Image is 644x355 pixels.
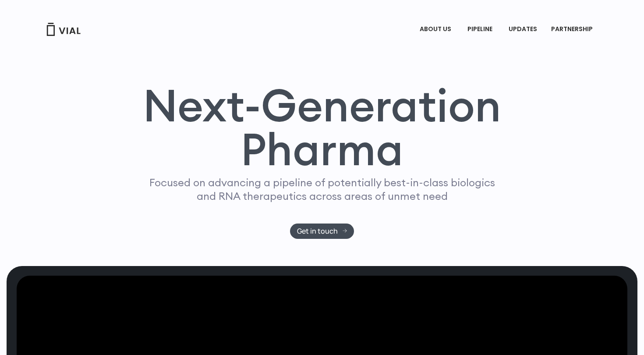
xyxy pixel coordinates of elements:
a: PARTNERSHIPMenu Toggle [544,22,602,37]
a: Get in touch [290,224,354,239]
span: Get in touch [297,228,338,234]
a: PIPELINEMenu Toggle [460,22,501,37]
a: UPDATES [502,22,544,37]
a: ABOUT USMenu Toggle [413,22,460,37]
p: Focused on advancing a pipeline of potentially best-in-class biologics and RNA therapeutics acros... [145,176,499,203]
img: Vial Logo [46,23,81,36]
h1: Next-Generation Pharma [132,83,512,172]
